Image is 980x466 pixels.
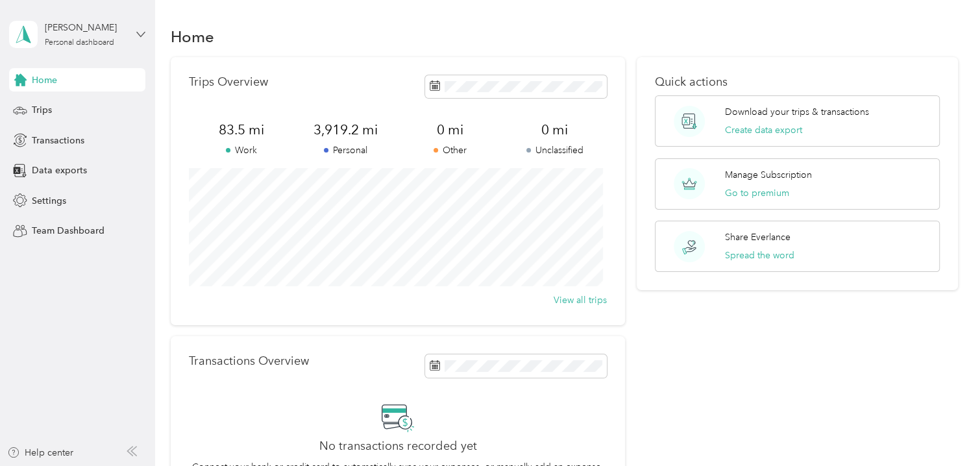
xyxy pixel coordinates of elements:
[319,439,477,453] h2: No transactions recorded yet
[32,224,104,238] span: Team Dashboard
[293,143,398,157] p: Personal
[189,143,293,157] p: Work
[502,143,607,157] p: Unclassified
[45,39,114,47] div: Personal dashboard
[398,143,502,157] p: Other
[907,393,980,466] iframe: Everlance-gr Chat Button Frame
[189,75,268,89] p: Trips Overview
[293,121,398,139] span: 3,919.2 mi
[32,194,66,208] span: Settings
[32,73,57,87] span: Home
[32,103,52,117] span: Trips
[502,121,607,139] span: 0 mi
[725,123,802,137] button: Create data export
[189,121,293,139] span: 83.5 mi
[32,134,84,147] span: Transactions
[725,168,812,182] p: Manage Subscription
[725,249,794,262] button: Spread the word
[398,121,502,139] span: 0 mi
[725,186,789,200] button: Go to premium
[725,105,869,119] p: Download your trips & transactions
[655,75,940,89] p: Quick actions
[7,446,73,460] button: Help center
[554,293,607,307] button: View all trips
[171,30,214,43] h1: Home
[45,21,126,34] div: [PERSON_NAME]
[189,354,309,368] p: Transactions Overview
[32,164,87,177] span: Data exports
[725,230,790,244] p: Share Everlance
